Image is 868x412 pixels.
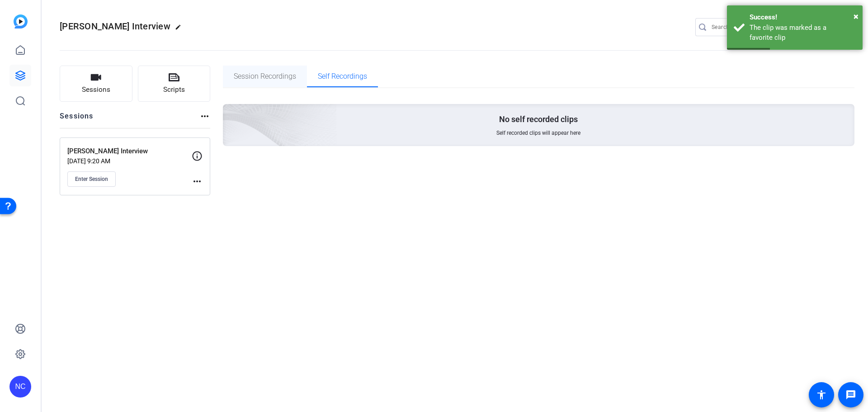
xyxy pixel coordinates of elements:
[67,157,192,165] p: [DATE] 9:20 AM
[175,24,186,35] mat-icon: edit
[82,85,110,95] span: Sessions
[750,23,856,43] div: The clip was marked as a favorite clip
[854,9,859,23] button: Close
[712,22,793,33] input: Search
[138,66,211,102] button: Scripts
[67,171,116,187] button: Enter Session
[9,376,31,398] div: NC
[163,85,185,95] span: Scripts
[318,73,367,80] span: Self Recordings
[234,73,296,80] span: Session Recordings
[816,389,827,400] mat-icon: accessibility
[845,389,856,400] mat-icon: message
[60,111,94,128] h2: Sessions
[14,14,28,28] img: blue-gradient.svg
[750,12,856,23] div: Success!
[854,11,859,22] span: ×
[60,21,170,32] span: [PERSON_NAME] Interview
[122,14,337,211] img: Creted videos background
[199,111,210,122] mat-icon: more_horiz
[60,66,132,102] button: Sessions
[496,129,580,137] span: Self recorded clips will appear here
[67,146,192,156] p: [PERSON_NAME] Interview
[499,114,578,125] p: No self recorded clips
[192,176,203,187] mat-icon: more_horiz
[75,175,108,183] span: Enter Session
